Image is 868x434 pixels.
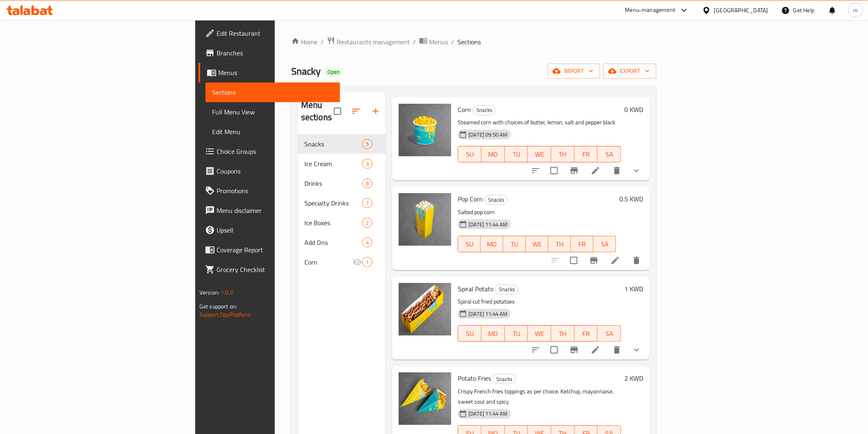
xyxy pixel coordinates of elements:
span: Full Menu View [212,107,333,117]
p: Steamed corn with choices of butter, lemon, salt and pepper black [458,117,621,128]
button: Branch-specific-item [584,251,604,270]
span: SA [597,238,613,250]
a: Edit menu item [591,345,601,355]
a: Edit menu item [591,166,601,176]
div: items [362,178,372,188]
span: MO [484,238,500,250]
span: Ice Cream [304,159,362,169]
a: Support.OpsPlatform [199,309,251,320]
span: [DATE] 11:44 AM [465,221,511,228]
span: [DATE] 09:50 AM [465,131,511,139]
span: Edit Restaurant [217,28,333,38]
span: SA [601,328,618,340]
span: WE [529,238,545,250]
span: FR [574,238,590,250]
button: FR [571,236,594,252]
span: TH [552,238,568,250]
div: Snacks [495,285,519,295]
span: [DATE] 11:44 AM [465,410,511,418]
nav: breadcrumb [291,37,656,47]
button: export [603,64,656,79]
span: Sort sections [346,101,366,121]
p: Spiral cut fried potatoes [458,297,621,307]
span: MO [485,328,502,340]
button: SA [598,325,621,342]
span: [DATE] 11:44 AM [465,310,511,318]
span: Snacks [496,285,518,294]
span: Promotions [217,186,333,196]
a: Coverage Report [199,240,340,260]
span: Select to update [546,162,563,179]
span: SA [601,148,618,160]
span: Sections [212,87,333,97]
span: Edit Menu [212,127,333,137]
span: Ice Boxes [304,218,362,228]
span: 2 [363,219,372,227]
button: MO [482,325,505,342]
div: Drinks8 [298,174,386,193]
p: Salted pop corn [458,207,616,217]
span: 3 [363,160,372,168]
button: MO [481,236,503,252]
img: Spiral Potato [399,283,451,336]
button: Branch-specific-item [564,161,584,180]
span: 1.0.0 [221,287,233,298]
span: Get support on: [199,301,237,312]
div: items [362,218,372,228]
a: Full Menu View [206,102,340,122]
div: Specialty Drinks7 [298,193,386,213]
a: Grocery Checklist [199,260,340,279]
span: Upsell [217,225,333,235]
button: sort-choices [526,161,546,180]
div: items [362,257,372,267]
h6: 2 KWD [624,372,643,384]
button: import [548,64,600,79]
div: Ice Boxes2 [298,213,386,233]
div: Corn1 [298,252,386,272]
h6: 1 KWD [624,283,643,295]
button: TU [505,146,528,162]
div: items [362,159,372,169]
span: Add Ons [304,238,362,247]
span: Spiral Potato [458,283,493,295]
button: show more [627,340,646,360]
a: Sections [206,82,340,102]
button: WE [528,325,551,342]
span: Drinks [304,178,362,188]
span: TH [555,148,571,160]
span: Choice Groups [217,146,333,156]
span: Menus [429,37,448,47]
div: Ice Cream3 [298,154,386,174]
a: Edit menu item [610,256,620,265]
button: delete [607,161,627,180]
span: 7 [363,199,372,207]
div: items [362,198,372,208]
button: SU [458,236,481,252]
span: Snacks [493,375,516,384]
button: TU [505,325,528,342]
div: Snacks5 [298,134,386,154]
span: Branches [217,48,333,58]
svg: Show Choices [632,166,642,176]
a: Menus [199,63,340,82]
div: Add Ons4 [298,233,386,252]
span: Select all sections [329,103,346,120]
span: export [610,66,650,76]
a: Upsell [199,220,340,240]
span: Pop Corn [458,193,483,205]
img: Potato Fries [399,372,451,425]
span: TH [555,328,571,340]
span: MO [485,148,502,160]
span: SU [461,328,478,340]
span: Specialty Drinks [304,198,362,208]
img: Pop Corn [399,193,451,246]
span: SU [461,148,478,160]
a: Branches [199,43,340,63]
span: Grocery Checklist [217,265,333,274]
span: 4 [363,239,372,247]
button: Branch-specific-item [564,340,584,360]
